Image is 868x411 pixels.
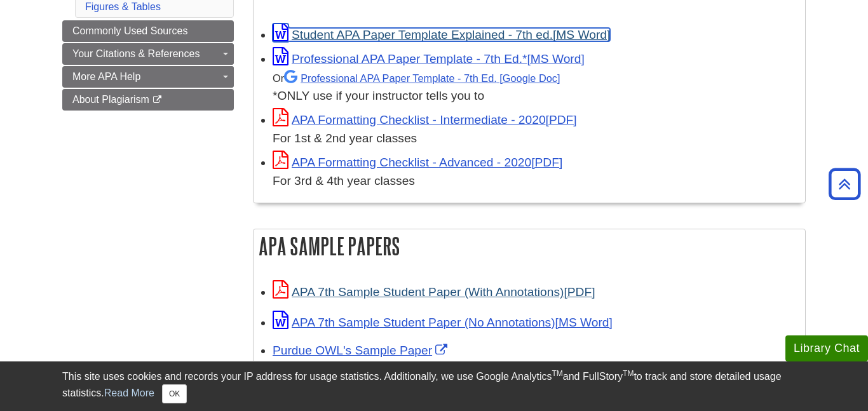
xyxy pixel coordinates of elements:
[273,316,613,329] a: Link opens in new window
[152,96,163,104] i: This link opens in a new window
[104,387,154,398] a: Read More
[162,384,187,403] button: Close
[273,172,799,191] div: For 3rd & 4th year classes
[273,285,595,299] a: Link opens in new window
[62,89,234,111] a: About Plagiarism
[273,52,585,65] a: Link opens in new window
[552,369,562,378] sup: TM
[273,72,560,84] small: Or
[623,369,634,378] sup: TM
[273,69,799,106] div: *ONLY use if your instructor tells you to
[284,72,560,84] a: Professional APA Paper Template - 7th Ed.
[72,48,200,59] span: Your Citations & References
[72,25,187,36] span: Commonly Used Sources
[273,113,577,126] a: Link opens in new window
[785,335,868,361] button: Library Chat
[254,229,805,263] h2: APA Sample Papers
[273,28,610,41] a: Link opens in new window
[273,344,451,357] a: Link opens in new window
[273,156,562,169] a: Link opens in new window
[62,369,806,403] div: This site uses cookies and records your IP address for usage statistics. Additionally, we use Goo...
[72,94,149,105] span: About Plagiarism
[62,43,234,65] a: Your Citations & References
[62,66,234,88] a: More APA Help
[273,130,799,148] div: For 1st & 2nd year classes
[72,71,140,82] span: More APA Help
[62,20,234,42] a: Commonly Used Sources
[85,1,161,12] a: Figures & Tables
[824,175,865,192] a: Back to Top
